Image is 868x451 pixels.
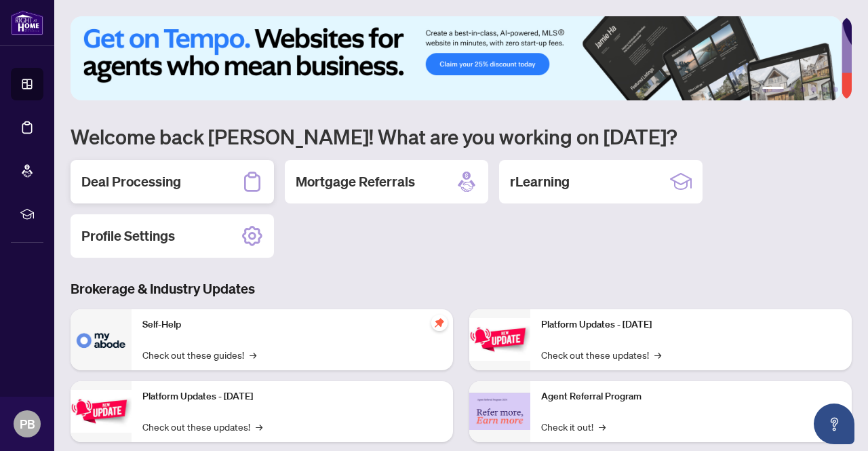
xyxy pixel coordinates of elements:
[599,419,606,434] span: →
[71,279,852,298] h3: Brokerage & Industry Updates
[654,347,661,362] span: →
[11,10,43,35] img: logo
[250,347,256,362] span: →
[142,419,262,434] a: Check out these updates!→
[510,172,570,191] h2: rLearning
[814,404,854,444] button: Open asap
[71,390,132,433] img: Platform Updates - September 16, 2025
[20,414,35,433] span: PB
[789,87,795,92] button: 2
[71,309,132,370] img: Self-Help
[296,172,415,191] h2: Mortgage Referrals
[541,317,841,332] p: Platform Updates - [DATE]
[541,389,841,404] p: Agent Referral Program
[431,315,448,331] span: pushpin
[81,172,181,191] h2: Deal Processing
[256,419,262,434] span: →
[142,347,256,362] a: Check out these guides!→
[762,87,784,92] button: 1
[469,318,530,361] img: Platform Updates - June 23, 2025
[71,16,842,100] img: Slide 0
[469,393,530,430] img: Agent Referral Program
[81,227,175,246] h2: Profile Settings
[541,419,606,434] a: Check it out!→
[811,87,816,92] button: 4
[142,389,442,404] p: Platform Updates - [DATE]
[142,317,442,332] p: Self-Help
[71,123,852,149] h1: Welcome back [PERSON_NAME]! What are you working on [DATE]?
[800,87,806,92] button: 3
[833,87,838,92] button: 6
[541,347,661,362] a: Check out these updates!→
[822,87,827,92] button: 5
